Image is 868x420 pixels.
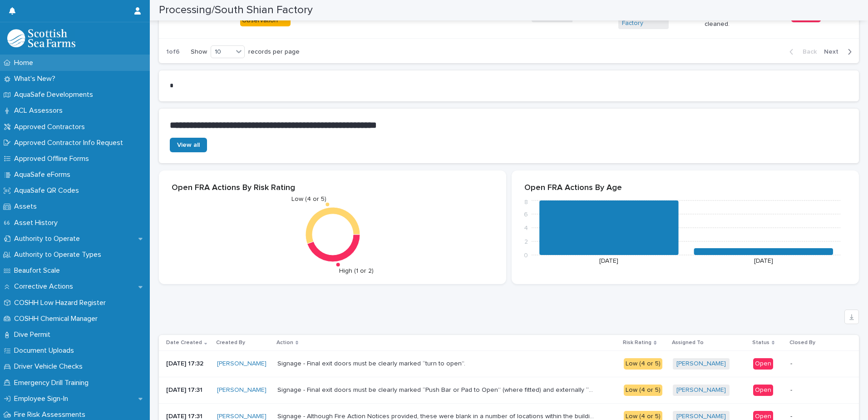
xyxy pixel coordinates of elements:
[159,41,187,63] p: 1 of 6
[10,106,70,115] p: ACL Assessors
[752,338,769,348] p: Status
[10,410,93,419] p: Fire Risk Assessments
[524,200,528,206] tspan: 8
[524,225,528,231] tspan: 4
[753,358,773,370] div: Open
[10,170,78,179] p: AquaSafe eForms
[10,155,96,163] p: Approved Offline Forms
[10,315,105,323] p: COSHH Chemical Manager
[10,362,90,371] p: Driver Vehicle Checks
[524,183,846,193] p: Open FRA Actions By Age
[524,252,528,259] tspan: 0
[191,48,207,56] p: Show
[10,266,67,275] p: Beaufort Scale
[782,48,820,56] button: Back
[159,351,859,377] tr: [DATE] 17:32[PERSON_NAME] Signage - Final exit doors must be clearly marked “turn to open”.Signag...
[211,47,233,57] div: 10
[623,338,651,348] p: Risk Rating
[10,90,100,99] p: AquaSafe Developments
[790,360,844,368] p: -
[754,258,773,264] text: [DATE]
[789,338,815,348] p: Closed By
[166,360,210,368] p: [DATE] 17:32
[159,4,313,17] h2: Processing/South Shian Factory
[797,49,817,55] span: Back
[277,385,597,394] p: Signage - Final exit doors must be clearly marked “Push Bar or Pad to Open” (where fitted) and ex...
[339,268,373,274] text: High (1 or 2)
[624,385,662,396] div: Low (4 or 5)
[10,123,92,131] p: Approved Contractors
[790,386,844,394] p: -
[10,235,87,243] p: Authority to Operate
[217,360,266,368] a: [PERSON_NAME]
[276,338,293,348] p: Action
[10,186,86,195] p: AquaSafe QR Codes
[820,48,859,56] button: Next
[291,196,326,203] text: Low (4 or 5)
[10,330,58,339] p: Dive Permit
[672,338,704,348] p: Assigned To
[166,386,210,394] p: [DATE] 17:31
[10,219,65,227] p: Asset History
[10,250,108,259] p: Authority to Operate Types
[177,142,200,148] span: View all
[10,299,113,307] p: COSHH Low Hazard Register
[216,338,245,348] p: Created By
[248,48,300,56] p: records per page
[599,258,618,264] text: [DATE]
[170,138,207,152] a: View all
[7,29,75,47] img: bPIBxiqnSb2ggTQWdOVV
[676,386,726,394] a: [PERSON_NAME]
[10,202,44,211] p: Assets
[676,360,726,368] a: [PERSON_NAME]
[10,395,75,403] p: Employee Sign-In
[166,338,202,348] p: Date Created
[10,139,130,147] p: Approved Contractor Info Request
[277,358,467,368] p: Signage - Final exit doors must be clearly marked “turn to open”.
[624,358,662,370] div: Low (4 or 5)
[10,282,80,291] p: Corrective Actions
[10,59,40,67] p: Home
[753,385,773,396] div: Open
[10,346,81,355] p: Document Uploads
[172,183,493,193] p: Open FRA Actions By Risk Rating
[10,75,63,83] p: What's New?
[10,379,96,387] p: Emergency Drill Training
[824,49,844,55] span: Next
[524,211,528,218] tspan: 6
[524,239,528,245] tspan: 2
[159,377,859,404] tr: [DATE] 17:31[PERSON_NAME] Signage - Final exit doors must be clearly marked “Push Bar or Pad to O...
[217,386,266,394] a: [PERSON_NAME]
